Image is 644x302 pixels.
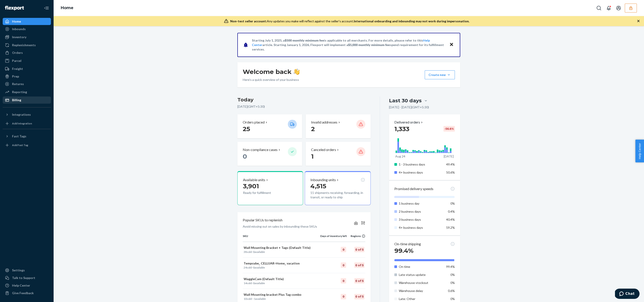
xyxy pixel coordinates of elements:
p: On time [399,264,443,269]
p: 3 business days [399,217,443,222]
a: Freight [3,65,51,72]
button: Fast Tags [3,133,51,140]
div: Integrations [12,112,31,117]
button: Orders placed 25 [237,114,302,138]
p: Here’s a quick overview of your business [243,78,300,82]
button: Close Navigation [42,4,51,13]
p: Popular SKUs to replenish [243,218,282,223]
span: 0 [253,266,255,269]
span: Non-test seller account: [230,19,267,23]
div: -56.6 % [443,126,455,132]
span: $5,000 monthly minimum fee [348,43,390,47]
button: Canceled orders 1 [306,142,370,166]
div: Orders [12,50,23,55]
p: Avoid missing out on sales by inbounding these SKUs [243,224,317,229]
div: Give Feedback [12,291,34,295]
a: Help Center [3,282,51,289]
span: 0% [450,273,455,277]
span: $500 monthly minimum fee [285,38,324,42]
button: Inbounding units4,51511 shipments receiving, forwarding, in transit, or ready to ship [305,171,370,205]
div: 0 [341,278,346,283]
div: Add Integration [12,122,32,125]
p: Wall Mounting bracket Plus Tag combo [244,292,319,297]
button: Help Center [635,140,644,162]
span: 0.6% [448,289,455,293]
div: Freight [12,67,23,71]
p: Tempcube_ CELLUAR-Home_ vacation [244,261,319,266]
p: Late status update [399,273,443,277]
a: Orders [3,49,51,56]
th: Days of inventory left [320,234,347,242]
div: Replenishments [12,43,36,47]
span: 25 [243,125,250,133]
button: Talk to Support [3,274,51,281]
div: Reporting [12,90,27,94]
div: Returns [12,82,24,86]
div: Regions [347,234,365,238]
ol: breadcrumbs [57,2,77,15]
button: Available units3,901Ready for fulfillment [237,171,303,205]
div: 0 [341,294,346,299]
span: 1 [311,153,314,160]
div: Parcel [12,59,21,63]
button: Open account menu [614,4,623,13]
button: Open notifications [604,4,613,13]
p: Warehouse stockout [399,281,443,285]
a: Add Fast Tag [3,142,51,149]
p: 4+ business days [399,225,443,230]
a: Reporting [3,88,51,96]
span: 38 [244,250,247,254]
span: 0 [253,281,255,285]
a: Prep [3,73,51,80]
h3: Today [237,96,371,103]
span: 2 [311,125,315,133]
h1: Welcome back [243,68,300,76]
p: Wall Mounting Bracket + Tags (Default Title) [244,245,319,250]
p: Canceled orders [311,147,336,152]
p: 4+ business days [399,170,443,175]
p: 11 shipments receiving, forwarding, in transit, or ready to ship [310,191,365,199]
p: Available units [243,177,265,182]
iframe: Opens a widget where you can chat to one of our agents [615,289,640,300]
div: Inventory [12,35,26,39]
p: Inbounding units [310,177,336,182]
a: Billing [3,96,51,104]
span: 0 [243,153,247,160]
div: Add Fast Tag [12,143,28,147]
div: Inbounds [12,27,26,31]
button: Create new [425,70,455,79]
span: 50.6% [446,170,455,174]
div: 0 [341,262,346,268]
p: Orders placed [243,120,265,125]
p: sold · available [244,281,319,285]
div: Help Center [12,283,30,288]
p: Promised delivery speeds [394,186,433,191]
button: Invalid addresses 2 [306,114,370,138]
p: sold · available [244,250,319,254]
span: 3,901 [243,182,259,190]
img: hand-wave emoji [293,69,300,75]
button: Open Search Box [594,4,603,13]
p: Starting July 1, 2025, a is applicable to all merchants. For more details, please refer to this a... [252,38,445,52]
div: 0 of 5 [354,262,364,268]
div: 0 of 5 [354,294,364,299]
a: Inbounds [3,25,51,33]
p: Warehouse delay [399,289,443,293]
span: 1,333 [394,125,409,133]
a: Home [3,18,51,25]
div: 0 of 5 [354,278,364,283]
p: sold · available [244,297,319,301]
div: Settings [12,268,25,273]
div: Home [12,19,21,24]
span: 0% [450,297,455,301]
span: 49.4% [446,162,455,166]
a: Settings [3,267,51,274]
span: International onboarding and inbounding may not work during impersonation. [354,19,469,23]
img: Flexport logo [5,6,24,10]
div: Talk to Support [12,276,35,280]
p: Aug 24 [395,154,405,159]
div: Last 30 days [389,97,422,104]
button: Delivered orders [394,120,424,125]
